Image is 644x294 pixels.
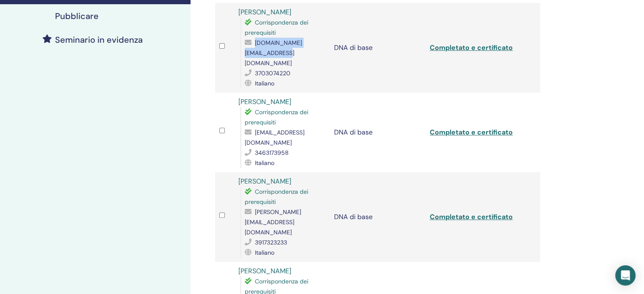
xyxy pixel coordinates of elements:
a: Completato e certificato [430,212,513,221]
font: DNA di base [334,128,373,137]
font: [DOMAIN_NAME][EMAIL_ADDRESS][DOMAIN_NAME] [245,39,302,67]
a: [PERSON_NAME] [238,97,291,106]
a: Completato e certificato [430,128,513,137]
a: [PERSON_NAME] [238,177,291,186]
a: Completato e certificato [430,43,513,52]
font: Pubblicare [55,11,99,22]
font: Italiano [255,80,274,87]
font: 3917323233 [255,239,287,246]
font: 3703074220 [255,69,290,77]
font: DNA di base [334,43,373,52]
font: Corrispondenza dei prerequisiti [245,19,308,36]
font: 3463173958 [255,149,289,157]
font: [EMAIL_ADDRESS][DOMAIN_NAME] [245,129,304,146]
font: Corrispondenza dei prerequisiti [245,188,308,206]
font: Italiano [255,249,274,256]
a: [PERSON_NAME] [238,267,291,275]
font: DNA di base [334,212,373,221]
font: Corrispondenza dei prerequisiti [245,108,308,126]
a: [PERSON_NAME] [238,8,291,16]
div: Apri Intercom Messenger [615,265,636,286]
font: [PERSON_NAME][EMAIL_ADDRESS][DOMAIN_NAME] [245,208,301,236]
font: Italiano [255,159,274,167]
font: Seminario in evidenza [55,34,143,45]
